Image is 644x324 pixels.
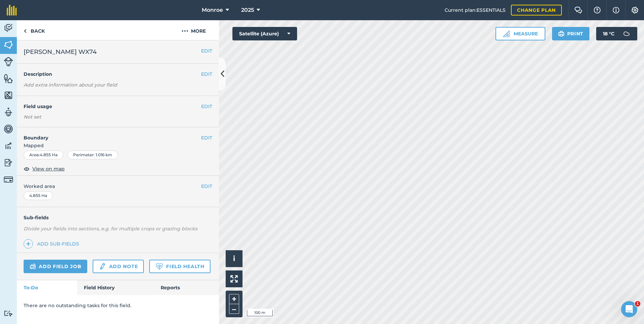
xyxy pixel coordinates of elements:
[24,82,117,88] em: Add extra information about your field
[30,262,36,270] img: svg+xml;base64,PD94bWwgdmVyc2lvbj0iMS4wIiBlbmNvZGluZz0idXRmLTgiPz4KPCEtLSBHZW5lcmF0b3I6IEFkb2JlIE...
[24,70,212,78] h4: Description
[233,254,235,263] span: i
[17,142,219,149] span: Mapped
[182,27,188,35] img: svg+xml;base64,PHN2ZyB4bWxucz0iaHR0cDovL3d3dy53My5vcmcvMjAwMC9zdmciIHdpZHRoPSIyMCIgaGVpZ2h0PSIyNC...
[4,310,13,317] img: svg+xml;base64,PD94bWwgdmVyc2lvbj0iMS4wIiBlbmNvZGluZz0idXRmLTgiPz4KPCEtLSBHZW5lcmF0b3I6IEFkb2JlIE...
[7,5,17,15] img: fieldmargin Logo
[24,260,87,273] a: Add field job
[67,151,118,159] div: Perimeter : 1.016 km
[17,214,219,221] h4: Sub-fields
[24,47,97,57] span: [PERSON_NAME] WX74
[24,165,30,173] img: svg+xml;base64,PHN2ZyB4bWxucz0iaHR0cDovL3d3dy53My5vcmcvMjAwMC9zdmciIHdpZHRoPSIxOCIgaGVpZ2h0PSIyNC...
[558,30,565,38] img: svg+xml;base64,PHN2ZyB4bWxucz0iaHR0cDovL3d3dy53My5vcmcvMjAwMC9zdmciIHdpZHRoPSIxOSIgaGVpZ2h0PSIyNC...
[149,260,210,273] a: Field Health
[241,6,254,14] span: 2025
[613,6,619,14] img: svg+xml;base64,PHN2ZyB4bWxucz0iaHR0cDovL3d3dy53My5vcmcvMjAwMC9zdmciIHdpZHRoPSIxNyIgaGVpZ2h0PSIxNy...
[4,40,13,50] img: svg+xml;base64,PHN2ZyB4bWxucz0iaHR0cDovL3d3dy53My5vcmcvMjAwMC9zdmciIHdpZHRoPSI1NiIgaGVpZ2h0PSI2MC...
[445,6,506,14] span: Current plan : ESSENTIALS
[24,191,53,200] div: 4.855 Ha
[24,165,65,173] button: View on map
[4,141,13,151] img: svg+xml;base64,PD94bWwgdmVyc2lvbj0iMS4wIiBlbmNvZGluZz0idXRmLTgiPz4KPCEtLSBHZW5lcmF0b3I6IEFkb2JlIE...
[226,250,243,267] button: i
[24,27,27,35] img: svg+xml;base64,PHN2ZyB4bWxucz0iaHR0cDovL3d3dy53My5vcmcvMjAwMC9zdmciIHdpZHRoPSI5IiBoZWlnaHQ9IjI0Ii...
[4,90,13,100] img: svg+xml;base64,PHN2ZyB4bWxucz0iaHR0cDovL3d3dy53My5vcmcvMjAwMC9zdmciIHdpZHRoPSI1NiIgaGVpZ2h0PSI2MC...
[4,175,13,184] img: svg+xml;base64,PD94bWwgdmVyc2lvbj0iMS4wIiBlbmNvZGluZz0idXRmLTgiPz4KPCEtLSBHZW5lcmF0b3I6IEFkb2JlIE...
[229,304,239,314] button: –
[77,280,154,295] a: Field History
[24,114,212,120] div: Not set
[574,7,582,13] img: Two speech bubbles overlapping with the left bubble in the forefront
[93,260,144,273] a: Add note
[593,7,601,13] img: A question mark icon
[603,27,614,40] span: 18 ° C
[230,275,238,283] img: Four arrows, one pointing top left, one top right, one bottom right and the last bottom left
[229,294,239,304] button: +
[24,226,197,232] em: Divide your fields into sections, e.g. for multiple crops or grazing blocks
[24,151,63,159] div: Area : 4.855 Ha
[495,27,545,40] button: Measure
[4,73,13,84] img: svg+xml;base64,PHN2ZyB4bWxucz0iaHR0cDovL3d3dy53My5vcmcvMjAwMC9zdmciIHdpZHRoPSI1NiIgaGVpZ2h0PSI2MC...
[620,27,633,40] img: svg+xml;base64,PD94bWwgdmVyc2lvbj0iMS4wIiBlbmNvZGluZz0idXRmLTgiPz4KPCEtLSBHZW5lcmF0b3I6IEFkb2JlIE...
[24,183,212,190] span: Worked area
[201,47,212,55] button: EDIT
[201,103,212,110] button: EDIT
[552,27,590,40] button: Print
[596,27,637,40] button: 18 °C
[24,239,82,249] a: Add sub-fields
[17,280,77,295] a: To-Do
[201,183,212,190] button: EDIT
[24,103,201,110] h4: Field usage
[232,27,297,40] button: Satellite (Azure)
[4,23,13,33] img: svg+xml;base64,PD94bWwgdmVyc2lvbj0iMS4wIiBlbmNvZGluZz0idXRmLTgiPz4KPCEtLSBHZW5lcmF0b3I6IEFkb2JlIE...
[24,302,212,309] p: There are no outstanding tasks for this field.
[631,7,639,13] img: A cog icon
[4,124,13,134] img: svg+xml;base64,PD94bWwgdmVyc2lvbj0iMS4wIiBlbmNvZGluZz0idXRmLTgiPz4KPCEtLSBHZW5lcmF0b3I6IEFkb2JlIE...
[17,20,52,40] a: Back
[511,5,562,15] a: Change plan
[99,262,106,270] img: svg+xml;base64,PD94bWwgdmVyc2lvbj0iMS4wIiBlbmNvZGluZz0idXRmLTgiPz4KPCEtLSBHZW5lcmF0b3I6IEFkb2JlIE...
[201,70,212,78] button: EDIT
[168,20,219,40] button: More
[621,301,637,317] iframe: Intercom live chat
[202,6,223,14] span: Monroe
[154,280,219,295] a: Reports
[32,165,65,172] span: View on map
[635,301,640,306] span: 1
[17,127,201,141] h4: Boundary
[4,57,13,66] img: svg+xml;base64,PD94bWwgdmVyc2lvbj0iMS4wIiBlbmNvZGluZz0idXRmLTgiPz4KPCEtLSBHZW5lcmF0b3I6IEFkb2JlIE...
[201,134,212,141] button: EDIT
[4,158,13,168] img: svg+xml;base64,PD94bWwgdmVyc2lvbj0iMS4wIiBlbmNvZGluZz0idXRmLTgiPz4KPCEtLSBHZW5lcmF0b3I6IEFkb2JlIE...
[26,240,31,248] img: svg+xml;base64,PHN2ZyB4bWxucz0iaHR0cDovL3d3dy53My5vcmcvMjAwMC9zdmciIHdpZHRoPSIxNCIgaGVpZ2h0PSIyNC...
[4,107,13,117] img: svg+xml;base64,PD94bWwgdmVyc2lvbj0iMS4wIiBlbmNvZGluZz0idXRmLTgiPz4KPCEtLSBHZW5lcmF0b3I6IEFkb2JlIE...
[503,30,510,37] img: Ruler icon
